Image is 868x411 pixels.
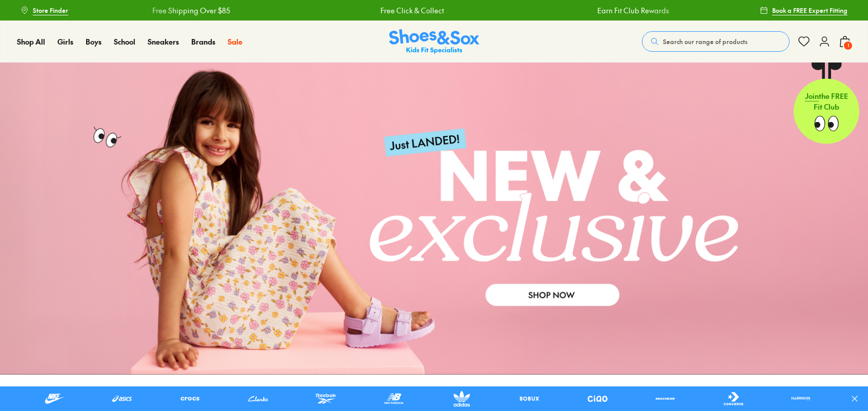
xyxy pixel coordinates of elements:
[805,91,819,101] span: Join
[57,36,73,47] a: Girls
[21,1,68,19] a: Store Finder
[591,5,663,16] a: Earn Fit Club Rewards
[772,6,847,15] span: Book a FREE Expert Fitting
[663,37,748,46] span: Search our range of products
[389,29,479,54] a: Shoes & Sox
[843,40,853,51] span: 1
[148,36,179,47] a: Sneakers
[642,31,790,52] button: Search our range of products
[86,36,102,47] a: Boys
[839,30,851,53] button: 1
[17,36,45,47] a: Shop All
[228,36,243,47] a: Sale
[374,5,438,16] a: Free Click & Collect
[191,36,215,47] a: Brands
[794,83,859,120] p: the FREE Fit Club
[794,62,859,144] a: Jointhe FREE Fit Club
[760,1,847,19] a: Book a FREE Expert Fitting
[33,6,68,15] span: Store Finder
[146,5,224,16] a: Free Shipping Over $85
[389,29,479,54] img: SNS_Logo_Responsive.svg
[114,36,135,47] a: School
